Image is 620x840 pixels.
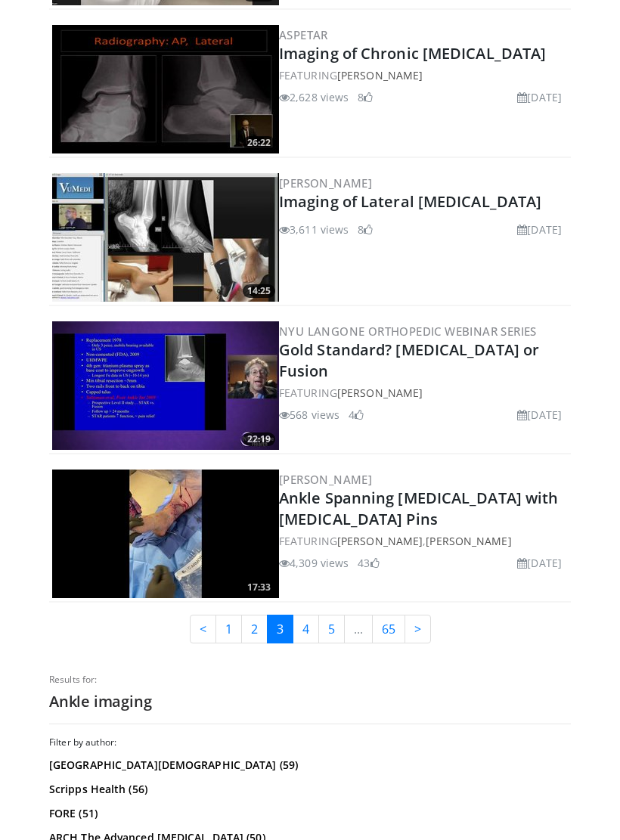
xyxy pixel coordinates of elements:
[358,89,373,105] li: 8
[49,758,567,773] a: [GEOGRAPHIC_DATA][DEMOGRAPHIC_DATA] (59)
[279,89,349,105] li: 2,628 views
[372,615,405,643] a: 65
[279,555,349,571] li: 4,309 views
[49,674,571,686] p: Results for:
[243,136,275,150] span: 26:22
[243,432,275,446] span: 22:19
[279,43,546,64] a: Imaging of Chronic [MEDICAL_DATA]
[405,615,431,643] a: >
[279,488,558,529] a: Ankle Spanning [MEDICAL_DATA] with [MEDICAL_DATA] Pins
[358,222,373,237] li: 8
[279,324,537,339] a: NYU Langone Orthopedic Webinar Series
[49,782,567,797] a: Scripps Health (56)
[243,284,275,298] span: 14:25
[337,68,423,82] a: [PERSON_NAME]
[349,407,364,423] li: 4
[190,615,216,643] a: <
[279,67,568,83] div: FEATURING
[52,321,279,450] a: 22:19
[267,615,293,643] a: 3
[241,615,268,643] a: 2
[52,321,279,450] img: 5ccfa5a5-7678-485a-b936-f76f3d1aba6a.300x170_q85_crop-smart_upscale.jpg
[52,25,279,153] a: 26:22
[279,191,541,212] a: Imaging of Lateral [MEDICAL_DATA]
[337,534,423,548] a: [PERSON_NAME]
[49,736,571,749] h3: Filter by author:
[52,470,279,598] a: 17:33
[517,555,562,571] li: [DATE]
[215,615,242,643] a: 1
[279,175,372,191] a: [PERSON_NAME]
[279,222,349,237] li: 3,611 views
[279,407,339,423] li: 568 views
[49,615,571,643] nav: Search results pages
[293,615,319,643] a: 4
[52,25,279,153] img: 27824a1b-0d4a-49f8-ba23-975f04b7869e.300x170_q85_crop-smart_upscale.jpg
[279,385,568,401] div: FEATURING
[337,386,423,400] a: [PERSON_NAME]
[358,555,379,571] li: 43
[279,472,372,487] a: [PERSON_NAME]
[49,692,571,711] h2: Ankle imaging
[279,27,328,42] a: Aspetar
[279,533,568,549] div: FEATURING ,
[49,806,567,821] a: FORE (51)
[52,470,279,598] img: c9e1d7a4-e24c-43e7-a853-27c4c725d05a.300x170_q85_crop-smart_upscale.jpg
[426,534,511,548] a: [PERSON_NAME]
[279,339,539,381] a: Gold Standard? [MEDICAL_DATA] or Fusion
[517,407,562,423] li: [DATE]
[318,615,345,643] a: 5
[517,222,562,237] li: [DATE]
[52,173,279,302] a: 14:25
[52,173,279,302] img: ccf8bb03-a3ea-481e-8bc7-590d00183da2.300x170_q85_crop-smart_upscale.jpg
[517,89,562,105] li: [DATE]
[243,581,275,594] span: 17:33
